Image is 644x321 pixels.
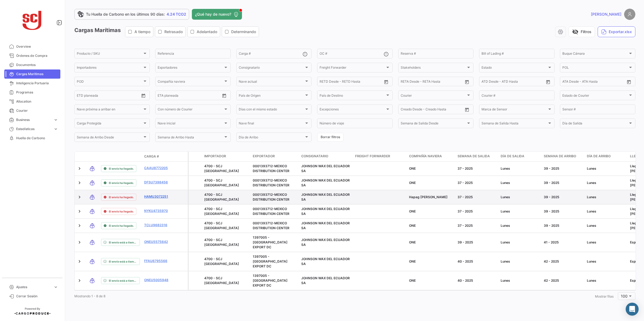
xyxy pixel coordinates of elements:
datatable-header-cell: Carga # [142,152,174,161]
span: Programas [16,90,58,95]
input: Desde [158,94,167,98]
a: Inteligencia Portuaria [4,79,60,88]
span: Courier [401,94,466,98]
img: placeholder-user.png [624,9,635,20]
a: Courier [4,106,60,115]
span: Nave final [239,122,304,126]
datatable-header-cell: Póliza [174,154,188,159]
div: Lunes [501,240,539,245]
div: 39 - 2025 [458,240,496,245]
span: 0001393712-MEXICO DISTRIBUTION CENTER [253,193,289,201]
span: 4700 - SCJ Ecuador [204,238,239,247]
span: JOHNSON WAX DEL ECUADOR SA [301,238,350,247]
div: 37 - 2025 [458,180,496,185]
span: ONE [409,224,416,228]
span: Freight Forwarder [355,154,390,159]
span: Mostrar filas [595,294,614,298]
span: 1397005 - TOLUCA EXPORT DC [253,235,288,249]
datatable-header-cell: Semana de Salida [455,152,498,161]
span: Courier [16,108,58,113]
a: Órdenes de Compra [4,51,60,60]
datatable-header-cell: Compañía naviera [407,152,455,161]
div: 39 - 2025 [544,180,583,185]
span: Producto / SKU [77,53,143,56]
span: Allocation [16,99,58,104]
button: Open calendar [463,78,471,86]
span: 0001393712-MEXICO DISTRIBUTION CENTER [253,164,289,173]
button: Determinando [222,27,259,37]
span: Hapag Lloyd [409,195,448,199]
div: Lunes [587,278,626,283]
span: Exportadores [158,67,223,70]
a: ONEU5005948 [144,278,172,282]
a: Expand/Collapse Row [77,194,82,200]
span: Huella de Carbono [16,136,58,141]
datatable-header-cell: Semana de Arribo [542,152,585,161]
span: Importadores [77,67,143,70]
span: expand_more [53,285,58,289]
datatable-header-cell: Exportador [251,152,299,161]
button: Open calendar [625,78,633,86]
button: Open calendar [220,92,228,100]
span: 0001393712-MEXICO DISTRIBUTION CENTER [253,221,289,230]
span: Nave actual [239,81,304,84]
span: Semana de Arribo [544,154,576,159]
span: Nave inicial [158,122,223,126]
a: Allocation [4,97,60,106]
div: 39 - 2025 [544,195,583,200]
span: Día de Salida [501,154,524,159]
a: Expand/Collapse Row [77,209,82,214]
div: Lunes [587,195,626,200]
div: 41 - 2025 [544,240,583,245]
span: Compañía naviera [409,154,442,159]
div: 37 - 2025 [458,195,496,200]
span: 4700 - SCJ Ecuador [204,164,239,173]
div: Lunes [501,209,539,214]
span: Cerrar Sesión [16,294,58,299]
h3: Cargas Marítimas [74,26,261,37]
div: 39 - 2025 [544,223,583,228]
span: 1397005 - TOLUCA EXPORT DC [253,274,288,287]
span: Día de Arribo [239,136,304,140]
button: ¿Qué hay de nuevo? [192,9,242,20]
a: ONEU5575642 [144,239,172,244]
span: Mostrando 1 - 8 de 8 [74,294,105,298]
span: Adelantado [197,29,217,34]
a: Expand/Collapse Row [77,259,82,264]
span: ONE [409,259,416,263]
span: Overview [16,44,58,49]
button: Borrar filtros [317,133,344,142]
span: 0001393712-MEXICO DISTRIBUTION CENTER [253,207,289,216]
div: Lunes [501,223,539,228]
datatable-header-cell: Modo de Transporte [85,154,99,159]
a: FFAU6795566 [144,259,172,263]
a: DFSU7398456 [144,180,172,185]
span: Semana de Salida Desde [401,122,466,126]
button: visibility_offFiltros [569,26,595,37]
a: Documentos [4,60,60,69]
div: Lunes [587,259,626,264]
a: Expand/Collapse Row [77,223,82,228]
input: ATA Hasta [583,81,613,84]
input: ATD Desde [482,81,498,84]
span: 4700 - SCJ Ecuador [204,207,239,216]
span: Consignatario [301,154,328,159]
a: Huella de Carbono [4,134,60,143]
span: 4.24 TCO2 [167,12,186,17]
span: Compañía naviera [158,81,223,84]
div: Lunes [501,278,539,283]
div: 40 - 2025 [458,259,496,264]
span: JOHNSON WAX DEL ECUADOR SA [301,221,350,230]
span: Inteligencia Portuaria [16,81,58,86]
span: [PERSON_NAME] [591,12,621,17]
a: Tu Huella de Carbono en los últimos 90 días:4.24 TCO2 [74,9,189,20]
div: Lunes [587,240,626,245]
img: scj_logo1.svg [19,6,46,33]
span: expand_more [53,117,58,122]
a: Expand/Collapse Row [77,180,82,186]
span: ¿Qué hay de nuevo? [195,12,231,17]
span: Semana de Arribo Hasta [158,136,223,140]
span: El envío ha llegado. [109,224,134,228]
div: Lunes [587,166,626,171]
datatable-header-cell: Día de Arribo [585,152,628,161]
